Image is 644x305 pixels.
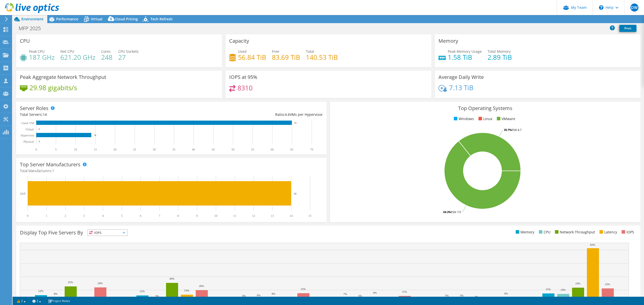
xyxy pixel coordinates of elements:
[294,192,297,195] text: 14
[169,277,174,280] text: 30%
[272,292,275,295] text: 8%
[238,49,247,54] span: Used
[20,106,49,111] h3: Server Roles
[306,55,338,60] h4: 140.53 TiB
[252,214,255,218] text: 12
[27,214,28,218] text: 0
[60,49,74,54] span: Net CPU
[212,148,215,151] text: 45
[334,106,637,111] h3: Top Operating Systems
[214,214,217,218] text: 10
[271,214,274,218] text: 13
[44,298,74,304] a: Project Notes
[171,112,323,117] div: Ratio: VMs per Hypervisor
[310,148,313,151] text: 70
[29,298,45,304] a: 2
[438,74,484,80] h3: Average Daily Write
[38,289,43,292] text: 12%
[285,112,290,117] span: 4.6
[233,214,236,218] text: 11
[43,112,47,117] span: 14
[20,112,171,117] div: Total Servers:
[29,49,45,54] span: Peak CPU
[514,229,534,235] li: Memory
[140,214,141,218] text: 6
[605,283,610,286] text: 22%
[619,25,636,32] a: Print
[251,148,254,151] text: 55
[140,290,145,293] text: 12%
[39,128,40,130] text: 0
[546,288,551,291] text: 15%
[21,134,34,137] text: Hypervisor
[68,281,73,284] text: 25%
[242,294,246,297] text: 5%
[301,287,306,290] text: 15%
[449,85,473,90] h4: 7.13 TiB
[488,55,512,60] h4: 2.89 TiB
[445,294,449,297] text: 5%
[229,74,257,80] h3: IOPS at 95%
[113,148,116,151] text: 20
[88,230,127,236] span: IOPS
[118,49,139,54] span: CPU Sockets
[590,243,595,246] text: 83%
[118,55,139,60] h4: 27
[475,295,478,298] text: 3%
[231,148,234,151] text: 50
[199,284,204,287] text: 20%
[39,140,40,143] text: 0
[184,289,189,292] text: 13%
[25,128,34,131] text: Virtual
[257,294,261,297] text: 6%
[91,17,102,21] span: Virtual
[620,229,634,235] li: IOPS
[101,49,111,54] span: Cores
[538,229,550,235] li: CPU
[453,116,474,122] li: Windows
[84,296,87,299] text: 2%
[229,38,249,44] h3: Capacity
[488,49,511,54] span: Total Memory
[16,26,49,31] h1: MFP 2025
[192,148,195,151] text: 40
[306,49,314,54] span: Total
[98,282,103,285] text: 24%
[23,140,34,143] text: Physical
[496,116,515,122] li: VMware
[290,148,293,151] text: 65
[46,214,47,218] text: 1
[60,55,95,60] h4: 621.20 GHz
[237,85,253,91] h4: 8310
[153,148,156,151] text: 30
[52,168,54,173] span: 1
[101,55,112,60] h4: 248
[20,168,323,174] h4: Total Manufacturers:
[294,122,297,124] text: 65
[94,134,96,136] text: 14
[598,229,617,235] li: Latency
[35,148,37,151] text: 0
[29,85,77,90] h4: 29.98 gigabits/s
[102,214,104,218] text: 4
[451,210,461,214] tspan: ESXi 7.0
[554,229,595,235] li: Network Throughput
[56,17,78,21] span: Performance
[443,210,451,214] tspan: 64.3%
[448,49,482,54] span: Peak Memory Usage
[159,214,160,218] text: 7
[21,17,44,21] span: Environment
[74,148,77,151] text: 10
[272,55,300,60] h4: 83.69 TiB
[94,148,97,151] text: 15
[238,55,266,60] h4: 56.84 TiB
[29,55,55,60] h4: 187 GHz
[504,292,508,295] text: 8%
[115,17,138,21] span: Cloud Pricing
[402,290,407,293] text: 11%
[460,294,464,297] text: 5%
[14,298,29,304] a: 2
[55,148,57,151] text: 5
[20,74,106,80] h3: Peak Aggregate Network Throughput
[21,121,34,125] text: Guest VM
